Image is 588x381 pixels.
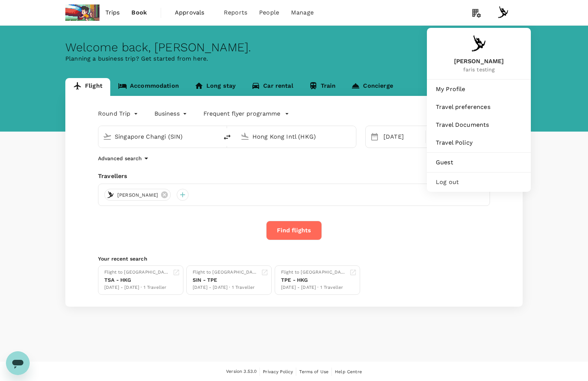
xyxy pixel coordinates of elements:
[113,191,163,199] span: [PERSON_NAME]
[98,108,140,120] div: Round Trip
[106,190,115,199] img: avatar-66d8022987598.jpeg
[454,57,504,66] span: [PERSON_NAME]
[203,109,280,118] p: Frequent flyer programme
[104,284,170,291] div: [DATE] - [DATE] · 1 Traveller
[104,189,171,201] div: [PERSON_NAME]
[65,78,110,96] a: Flight
[496,5,511,20] img: Andreas Ginting
[104,276,170,284] div: TSA - HKG
[266,221,322,240] button: Find flights
[454,66,504,73] span: faris testing
[281,269,346,276] div: Flight to [GEOGRAPHIC_DATA]
[193,269,258,276] div: Flight to [GEOGRAPHIC_DATA]
[105,8,120,17] span: Trips
[436,103,522,112] span: Travel preferences
[430,81,528,97] a: My Profile
[98,255,490,262] p: Your recent search
[301,78,344,96] a: Train
[65,41,523,54] div: Welcome back , [PERSON_NAME] .
[430,154,528,171] a: Guest
[281,276,346,284] div: TPE - HKG
[193,276,258,284] div: SIN - TPE
[436,158,522,167] span: Guest
[299,369,329,374] span: Terms of Use
[343,78,401,96] a: Concierge
[469,34,489,54] img: Andreas Ginting
[187,78,244,96] a: Long stay
[203,109,289,118] button: Frequent flyer programme
[335,369,362,374] span: Help Centre
[351,136,352,137] button: Open
[154,108,189,120] div: Business
[281,284,346,291] div: [DATE] - [DATE] · 1 Traveller
[299,368,329,376] a: Terms of Use
[104,269,170,276] div: Flight to [GEOGRAPHIC_DATA]
[436,85,522,94] span: My Profile
[175,8,212,17] span: Approvals
[193,284,258,291] div: [DATE] - [DATE] · 1 Traveller
[65,4,99,21] img: faris testing
[131,8,147,17] span: Book
[259,8,279,17] span: People
[252,131,340,142] input: Going to
[98,154,151,163] button: Advanced search
[244,78,301,96] a: Car rental
[380,129,424,144] div: [DATE]
[110,78,187,96] a: Accommodation
[65,54,523,63] p: Planning a business trip? Get started from here.
[335,368,362,376] a: Help Centre
[263,368,293,376] a: Privacy Policy
[436,138,522,147] span: Travel Policy
[226,368,257,375] span: Version 3.53.0
[115,131,203,142] input: Depart from
[98,155,142,162] p: Advanced search
[218,128,236,146] button: delete
[430,99,528,115] a: Travel preferences
[6,351,30,375] iframe: Button to launch messaging window
[224,8,247,17] span: Reports
[430,135,528,151] a: Travel Policy
[430,117,528,133] a: Travel Documents
[213,136,215,137] button: Open
[98,172,490,181] div: Travellers
[263,369,293,374] span: Privacy Policy
[436,178,522,187] span: Log out
[430,174,528,190] div: Log out
[436,120,522,129] span: Travel Documents
[291,8,314,17] span: Manage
